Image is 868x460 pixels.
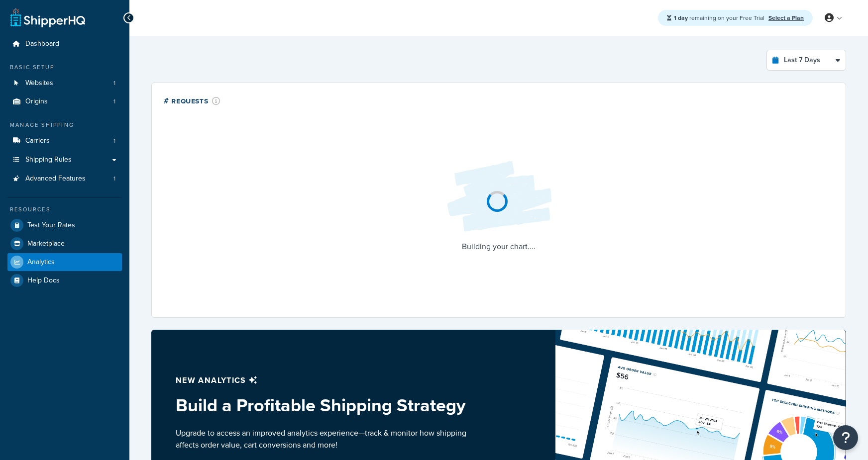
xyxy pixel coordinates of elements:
span: 1 [113,79,115,88]
p: Upgrade to access an improved analytics experience—track & monitor how shipping affects order val... [176,427,475,451]
span: Analytics [27,258,55,267]
strong: 1 day [674,13,688,22]
a: Dashboard [7,35,122,53]
a: Advanced Features1 [7,170,122,188]
span: Websites [25,79,53,88]
li: Advanced Features [7,170,122,188]
li: Websites [7,74,122,92]
p: New analytics [176,373,475,387]
a: Marketplace [7,235,122,253]
a: Carriers1 [7,132,122,150]
a: Test Your Rates [7,216,122,234]
div: Resources [7,205,122,214]
p: Building your chart.... [439,240,558,254]
span: Origins [25,97,48,106]
a: Select a Plan [768,13,804,22]
span: Help Docs [27,276,60,285]
span: Marketplace [27,240,65,248]
h3: Build a Profitable Shipping Strategy [176,395,475,415]
span: Advanced Features [25,175,86,183]
div: Basic Setup [7,63,122,72]
div: # Requests [164,95,220,106]
span: Test Your Rates [27,221,75,230]
li: Carriers [7,132,122,150]
a: Shipping Rules [7,151,122,169]
span: Dashboard [25,40,59,48]
a: Analytics [7,253,122,271]
span: 1 [113,97,115,106]
span: Carriers [25,137,50,145]
li: Origins [7,92,122,111]
a: Websites1 [7,74,122,92]
button: Open Resource Center [833,425,858,450]
span: remaining on your Free Trial [674,13,766,22]
span: Shipping Rules [25,156,72,164]
span: 1 [113,175,115,183]
div: Manage Shipping [7,121,122,129]
a: Help Docs [7,272,122,289]
img: Loading... [439,153,558,240]
span: 1 [113,137,115,145]
a: Origins1 [7,92,122,111]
